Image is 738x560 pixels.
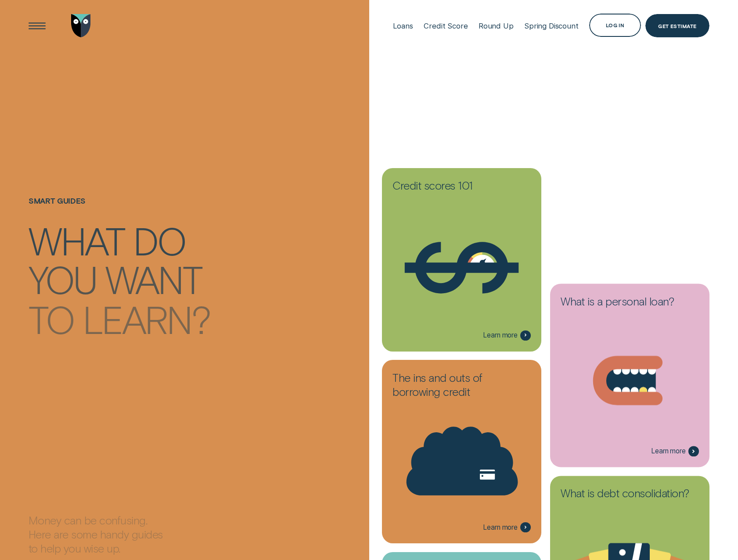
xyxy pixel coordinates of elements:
[561,294,698,313] h3: What is a personal loan?
[105,261,202,297] div: want
[479,22,514,30] div: Round Up
[29,222,124,258] div: What
[524,22,579,30] div: Spring Discount
[393,22,413,30] div: Loans
[392,179,530,197] h3: Credit scores 101
[29,261,97,297] div: you
[550,284,709,467] a: What is a personal loan?Learn more
[483,523,517,532] span: Learn more
[589,14,641,37] button: Log in
[382,360,541,543] a: The ins and outs of borrowing creditLearn more
[651,447,685,456] span: Learn more
[133,222,185,258] div: do
[71,14,90,37] img: Wisr
[382,168,541,352] a: Credit scores 101Learn more
[29,513,365,556] div: Money can be confusing. Here are some handy guides to help you wise up.
[29,301,74,337] div: to
[83,301,210,337] div: learn?
[483,331,517,340] span: Learn more
[29,219,223,327] h4: What do you want to learn?
[424,22,468,30] div: Credit Score
[25,14,49,37] button: Open Menu
[561,487,698,505] h3: What is debt consolidation?
[645,14,710,37] a: Get Estimate
[392,371,530,403] h3: The ins and outs of borrowing credit
[29,196,365,220] h1: Smart guides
